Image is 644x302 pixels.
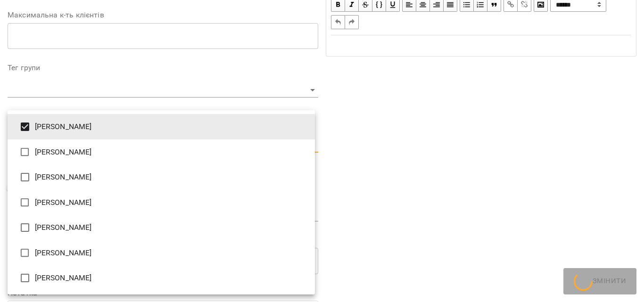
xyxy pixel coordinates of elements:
li: [PERSON_NAME] [8,190,315,215]
li: [PERSON_NAME] [8,240,315,266]
li: [PERSON_NAME] [8,164,315,190]
li: [PERSON_NAME] [8,114,315,139]
li: [PERSON_NAME] [8,139,315,165]
li: [PERSON_NAME] [8,265,315,291]
li: [PERSON_NAME] [8,215,315,240]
